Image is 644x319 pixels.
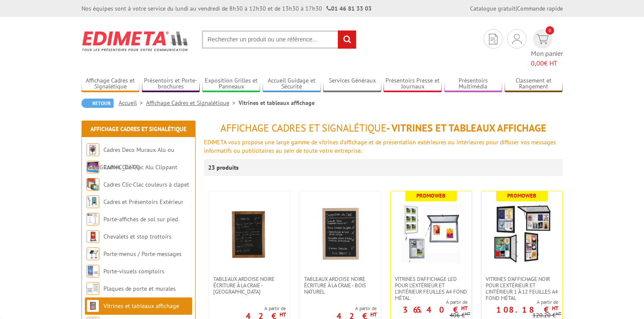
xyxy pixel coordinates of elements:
[492,204,552,263] img: VITRINES D'AFFICHAGE NOIR POUR L'EXTÉRIEUR ET L'INTÉRIEUR 1 À 12 FEUILLES A4 FOND MÉTAL
[82,4,372,13] div: Nos équipes sont à votre service du lundi au vendredi de 8h30 à 12h30 et de 13h30 à 17h30
[311,204,370,263] img: Tableaux Ardoise Noire écriture à la craie - Bois Naturel
[239,99,315,107] li: Vitrines et tableaux affichage
[326,5,372,12] strong: 01 46 81 33 03
[204,138,563,155] p: EDIMETA vous propose une large gamme de vitrines d'affichage et de présentation extérieures ou in...
[103,163,177,171] a: Cadres Clic-Clac Alu Clippant
[531,29,563,68] a: devis rapide 0 Mon panier 0,00€ HT
[444,77,503,91] a: Présentoirs Multimédia
[391,299,467,305] span: A partir de
[391,276,472,301] a: Vitrines d'affichage LED pour l'extérieur et l'intérieur feuilles A4 fond métal
[402,204,461,263] img: Vitrines d'affichage LED pour l'extérieur et l'intérieur feuilles A4 fond métal
[202,77,261,91] a: Exposition Grilles et Panneaux
[496,307,558,312] p: 108.18 €
[481,276,562,301] a: VITRINES D'AFFICHAGE NOIR POUR L'EXTÉRIEUR ET L'INTÉRIEUR 1 À 12 FEUILLES A4 FOND MÉTAL
[395,276,467,301] span: Vitrines d'affichage LED pour l'extérieur et l'intérieur feuilles A4 fond métal
[87,300,99,312] img: Vitrines et tableaux affichage
[546,26,554,35] span: 0
[246,313,286,319] p: 42 €
[470,4,563,13] div: |
[337,305,377,312] span: A partir de
[383,77,442,91] a: Présentoirs Presse et Journaux
[465,311,470,316] sup: HT
[552,305,558,312] sup: HT
[486,276,558,301] span: VITRINES D'AFFICHAGE NOIR POUR L'EXTÉRIEUR ET L'INTÉRIEUR 1 À 12 FEUILLES A4 FOND MÉTAL
[531,59,544,67] span: 0,00
[220,121,386,135] span: Affichage Cadres et Signalétique
[87,146,174,171] a: Cadres Deco Muraux Alu ou [GEOGRAPHIC_DATA]
[103,181,189,188] a: Cadres Clic-Clac couleurs à clapet
[512,34,522,44] img: devis rapide
[531,58,563,68] span: € HT
[87,195,99,208] img: Cadres et Présentoirs Extérieur
[87,247,99,260] img: Porte-menus / Porte-messages
[82,99,114,108] a: Retour
[220,204,279,263] img: Tableaux Ardoise Noire écriture à la craie - Bois Foncé
[82,77,140,91] a: Affichage Cadres et Signalétique
[87,213,99,225] img: Porte-affiches de sol sur pied
[505,77,563,91] a: Classement et Rangement
[536,34,549,44] img: devis rapide
[103,215,178,223] a: Porte-affiches de sol sur pied
[142,77,200,91] a: Présentoirs et Porte-brochures
[507,192,536,199] b: Promoweb
[489,34,497,44] img: devis rapide
[87,230,99,243] img: Chevalets et stop trottoirs
[370,311,377,318] sup: HT
[146,99,239,107] a: Affichage Cadres et Signalétique
[103,198,183,206] a: Cadres et Présentoirs Extérieur
[470,5,516,12] a: Catalogue gratuit
[338,30,356,49] input: rechercher
[304,276,377,295] span: Tableaux Ardoise Noire écriture à la craie - Bois Naturel
[87,143,99,156] img: Cadres Deco Muraux Alu ou Bois
[209,276,290,295] a: Tableaux Ardoise Noire écriture à la craie - [GEOGRAPHIC_DATA]
[103,302,179,310] a: Vitrines et tableaux affichage
[533,312,561,319] p: 120.20 €
[300,276,381,295] a: Tableaux Ardoise Noire écriture à la craie - Bois Naturel
[517,5,563,12] a: Commande rapide
[87,282,99,295] img: Plaques de porte et murales
[416,192,446,199] b: Promoweb
[337,313,377,319] p: 42 €
[208,159,240,176] p: 23 produits
[556,311,561,316] sup: HT
[82,25,189,57] img: Edimeta
[263,77,321,91] a: Accueil Guidage et Sécurité
[119,99,146,107] a: Accueil
[213,276,286,295] span: Tableaux Ardoise Noire écriture à la craie - [GEOGRAPHIC_DATA]
[323,77,381,91] a: Services Généraux
[280,311,286,318] sup: HT
[531,49,563,68] span: Mon panier
[87,178,99,191] img: Cadres Clic-Clac couleurs à clapet
[103,250,182,258] a: Porte-menus / Porte-messages
[90,125,186,133] a: Affichage Cadres et Signalétique
[202,30,356,49] input: Rechercher un produit ou une référence...
[103,267,164,275] a: Porte-visuels comptoirs
[204,123,563,134] h1: - Vitrines et tableaux affichage
[403,307,467,312] p: 365.40 €
[246,305,286,312] span: A partir de
[461,305,467,312] sup: HT
[103,285,176,292] a: Plaques de porte et murales
[450,312,470,319] p: 406 €
[481,299,558,305] span: A partir de
[87,265,99,278] img: Porte-visuels comptoirs
[103,233,171,240] a: Chevalets et stop trottoirs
